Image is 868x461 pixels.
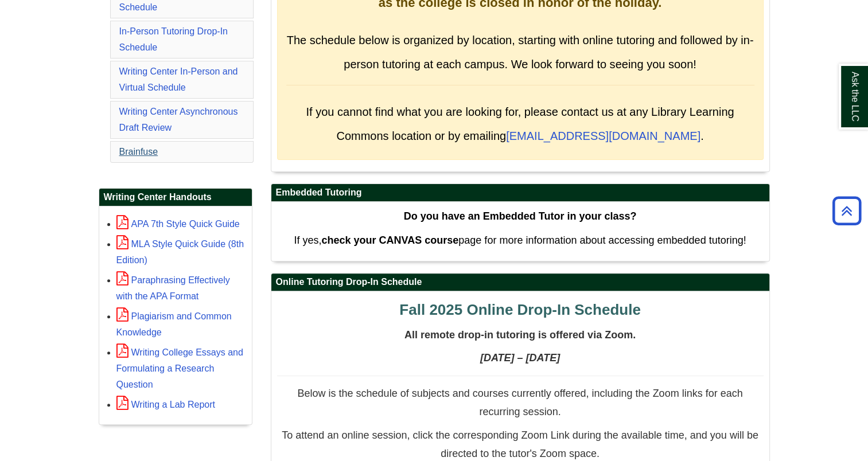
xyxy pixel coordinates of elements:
h2: Online Tutoring Drop-In Schedule [271,274,769,291]
span: All remote drop-in tutoring is offered via Zoom. [404,329,636,341]
span: The schedule below is organized by location, starting with online tutoring and followed by in-per... [287,34,754,71]
span: If yes, page for more information about accessing embedded tutoring! [294,235,746,246]
a: Paraphrasing Effectively with the APA Format [116,275,230,301]
strong: check your CANVAS course [321,235,458,246]
strong: [DATE] – [DATE] [480,352,560,364]
a: In-Person Tutoring Drop-In Schedule [119,26,228,52]
h2: Writing Center Handouts [99,189,252,206]
span: Below is the schedule of subjects and courses currently offered, including the Zoom links for eac... [297,388,742,417]
a: APA 7th Style Quick Guide [116,219,240,229]
strong: Do you have an Embedded Tutor in your class? [404,210,637,222]
a: Brainfuse [119,147,158,157]
h2: Embedded Tutoring [271,184,769,202]
a: Back to Top [828,203,865,218]
a: Plagiarism and Common Knowledge [116,311,232,337]
a: [EMAIL_ADDRESS][DOMAIN_NAME] [506,130,700,142]
span: To attend an online session, click the corresponding Zoom Link during the available time, and you... [282,429,758,459]
a: MLA Style Quick Guide (8th Edition) [116,239,244,265]
a: Writing Center Asynchronous Draft Review [119,107,238,132]
span: Fall 2025 Online Drop-In Schedule [399,301,640,318]
a: Writing a Lab Report [116,400,215,409]
a: Writing Center In-Person and Virtual Schedule [119,67,238,92]
a: Writing College Essays and Formulating a Research Question [116,347,243,389]
span: If you cannot find what you are looking for, please contact us at any Library Learning Commons lo... [306,106,734,142]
